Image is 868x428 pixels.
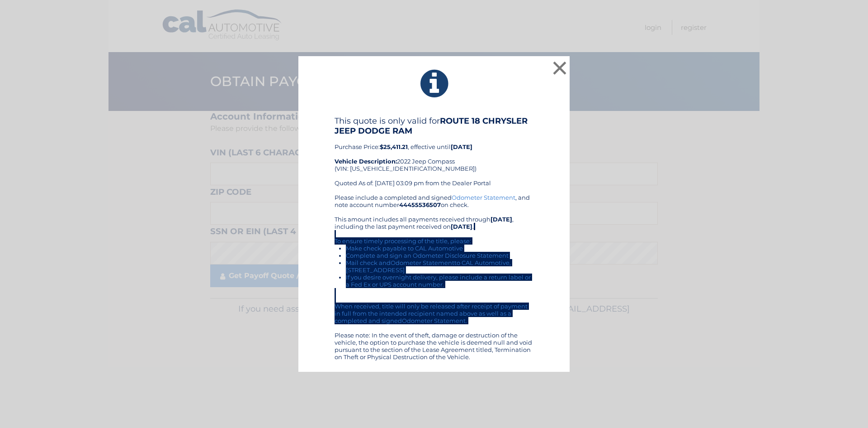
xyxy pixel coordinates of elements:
[346,274,533,288] li: If you desire overnight delivery, please include a return label or a Fed Ex or UPS account number.
[399,201,441,208] b: 44455536507
[380,143,408,150] b: $25,411.21
[335,158,397,165] strong: Vehicle Description:
[452,194,515,201] a: Odometer Statement
[391,259,454,266] a: Odometer Statement
[451,143,472,150] b: [DATE]
[402,317,466,324] a: Odometer Statement
[346,259,533,274] li: Mail check and to CAL Automotive, [STREET_ADDRESS]
[451,223,472,230] b: [DATE]
[335,116,528,136] b: ROUTE 18 CHRYSLER JEEP DODGE RAM
[551,59,569,77] button: ×
[491,216,512,223] b: [DATE]
[335,116,533,136] h4: This quote is only valid for
[335,116,533,194] div: Purchase Price: , effective until 2022 Jeep Compass (VIN: [US_VEHICLE_IDENTIFICATION_NUMBER]) Quo...
[346,245,533,252] li: Make check payable to CAL Automotive
[346,252,533,259] li: Complete and sign an Odometer Disclosure Statement
[335,194,533,361] div: Please include a completed and signed , and note account number on check. This amount includes al...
